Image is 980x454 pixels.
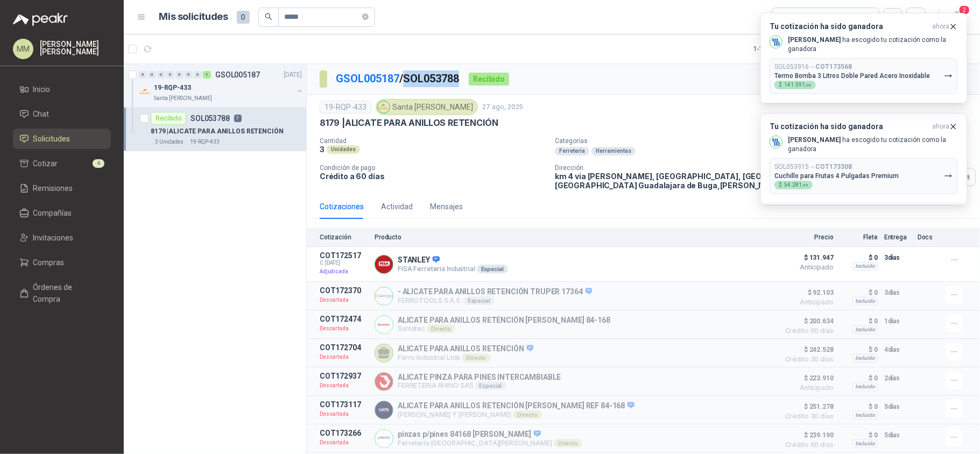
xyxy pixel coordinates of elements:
span: Cotizar [33,158,58,169]
p: SOL053788 [191,115,230,122]
div: 0 [157,71,165,79]
p: ALICATE PARA ANILLOS RETENCIÓN [PERSON_NAME] REF 84-168 [398,401,634,411]
span: ,99 [802,183,808,188]
span: C: [DATE] [320,260,368,266]
img: Company Logo [375,256,393,273]
div: Recibido [469,73,509,86]
div: Incluido [852,262,878,271]
p: $ 0 [840,315,878,328]
p: ALICATE PARA ANILLOS RETENCIÓN [PERSON_NAME] 84-168 [398,316,610,324]
p: Docs [918,233,939,241]
p: ALICATE PARA ANILLOS RETENCIÓN [398,344,533,354]
p: Descartada [320,437,368,448]
b: COT173308 [815,163,852,171]
div: Actividad [381,201,413,212]
p: Termo Bomba 3 Litros Doble Pared Acero Inoxidable [774,72,930,80]
b: [PERSON_NAME] [788,136,841,144]
span: 54.281 [784,182,808,188]
span: 141.591 [784,82,812,88]
div: MM [13,39,33,59]
div: 3 Unidades [151,138,188,146]
p: Cuchillo para Frutas 4 Pulgadas Premium [774,172,899,180]
span: close-circle [362,13,369,20]
img: Company Logo [378,101,390,113]
div: Recibido [151,112,186,125]
button: Tu cotización ha sido ganadoraahora Company Logo[PERSON_NAME] ha escogido tu cotización como la g... [760,13,967,103]
p: Ferretería [GEOGRAPHIC_DATA][PERSON_NAME] [398,439,582,448]
p: SOL053916 → [774,63,852,71]
b: [PERSON_NAME] [788,36,841,44]
p: Descartada [320,323,368,334]
p: 8179 | ALICATE PARA ANILLOS RETENCIÓN [320,117,498,129]
p: 5 días [884,429,911,442]
div: 19-RQP-433 [320,101,371,113]
p: 5 días [884,400,911,413]
p: FERROTOOLS S.A.S. [398,296,592,305]
div: Directo [513,410,541,419]
span: $ 131.947 [780,251,834,264]
a: Invitaciones [13,228,111,248]
p: 7 [234,115,242,122]
span: 0 [237,11,250,24]
p: Condición de pago [320,164,546,172]
p: $ 0 [840,400,878,413]
p: 19-RQP-433 [154,83,191,93]
p: 3 días [884,251,911,264]
p: 27 ago, 2025 [482,102,523,112]
span: Crédito 60 días [780,328,834,334]
h3: Tu cotización ha sido ganadora [770,22,928,31]
div: $ [774,81,816,89]
img: Company Logo [139,86,152,98]
span: Crédito 60 días [780,442,834,448]
p: 2 días [884,372,911,385]
img: Company Logo [770,136,782,148]
div: Cotizaciones [320,201,364,212]
p: COT172704 [320,343,368,352]
button: SOL053916→COT173568Termo Bomba 3 Litros Doble Pared Acero Inoxidable$141.591,00 [770,58,958,94]
div: Especial [475,381,506,390]
p: 4 días [884,343,911,356]
a: Inicio [13,79,111,100]
p: 3 [320,145,325,154]
p: Descartada [320,352,368,363]
p: Crédito a 60 días [320,172,546,181]
p: km 4 via [PERSON_NAME], [GEOGRAPHIC_DATA], [GEOGRAPHIC_DATA]. [PERSON_NAME][GEOGRAPHIC_DATA] Guad... [555,172,953,190]
p: Cotización [320,233,368,241]
div: $ [774,181,813,189]
p: [DATE] [284,70,302,80]
div: 0 [185,71,193,79]
div: Herramientas [591,147,636,155]
div: Santa [PERSON_NAME] [376,99,478,115]
a: Solicitudes [13,129,111,149]
p: [PERSON_NAME] [PERSON_NAME] [40,40,111,55]
span: Anticipado [780,264,834,271]
a: Chat [13,104,111,124]
div: Incluido [852,411,878,420]
span: $ 251.278 [780,400,834,413]
span: $ 223.910 [780,372,834,385]
p: Santa [PERSON_NAME] [154,94,212,103]
p: $ 0 [840,372,878,385]
p: COT173266 [320,429,368,437]
p: COT172517 [320,251,368,260]
span: Invitaciones [33,232,74,244]
span: Anticipado [780,299,834,306]
p: Precio [780,233,834,241]
div: Incluido [852,439,878,448]
div: 0 [166,71,174,79]
div: 1 [203,71,211,79]
img: Company Logo [375,287,393,305]
span: ahora [932,22,949,31]
img: Logo peakr [13,13,68,26]
b: COT173568 [815,63,852,70]
p: [PERSON_NAME] Y [PERSON_NAME] [398,410,634,419]
a: RecibidoSOL05378878179 |ALICATE PARA ANILLOS RETENCIÓN3 Unidades19-RQP-433 [124,108,306,151]
p: COT172474 [320,315,368,323]
p: GSOL005187 [215,71,260,79]
img: Company Logo [375,316,393,334]
a: Remisiones [13,178,111,198]
span: $ 92.103 [780,286,834,299]
img: Company Logo [375,401,393,419]
p: Descartada [320,409,368,420]
span: Compras [33,257,65,268]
